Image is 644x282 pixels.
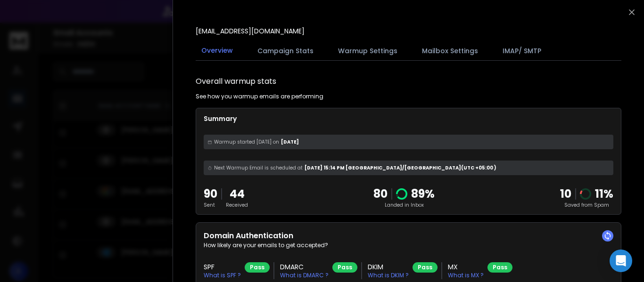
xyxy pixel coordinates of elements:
[204,114,613,123] p: Summary
[368,272,409,279] p: What is DKIM ?
[252,40,319,61] button: Campaign Stats
[226,186,248,201] p: 44
[196,76,276,87] h1: Overall warmup stats
[196,26,305,36] p: [EMAIL_ADDRESS][DOMAIN_NAME]
[560,201,613,209] p: Saved from Spam
[214,164,303,171] span: Next Warmup Email is scheduled at
[196,40,239,62] button: Overview
[610,250,632,272] div: Open Intercom Messenger
[448,272,484,279] p: What is MX ?
[560,186,571,201] strong: 10
[332,262,357,273] div: Pass
[204,230,613,242] h2: Domain Authentication
[448,262,484,272] h3: MX
[280,272,329,279] p: What is DMARC ?
[487,262,512,273] div: Pass
[411,186,435,201] p: 89 %
[204,262,241,272] h3: SPF
[373,186,388,201] p: 80
[226,201,248,209] p: Received
[332,40,403,61] button: Warmup Settings
[373,201,435,209] p: Landed in Inbox
[204,135,613,149] div: [DATE]
[204,242,613,249] p: How likely are your emails to get accepted?
[416,40,484,61] button: Mailbox Settings
[214,138,279,145] span: Warmup started [DATE] on
[204,186,217,201] p: 90
[368,262,409,272] h3: DKIM
[497,40,547,61] button: IMAP/ SMTP
[595,186,613,201] p: 11 %
[204,201,217,209] p: Sent
[196,93,323,100] p: See how you warmup emails are performing
[204,272,241,279] p: What is SPF ?
[204,161,613,175] div: [DATE] 15:14 PM [GEOGRAPHIC_DATA]/[GEOGRAPHIC_DATA] (UTC +05:00 )
[245,262,270,273] div: Pass
[280,262,329,272] h3: DMARC
[413,262,438,273] div: Pass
